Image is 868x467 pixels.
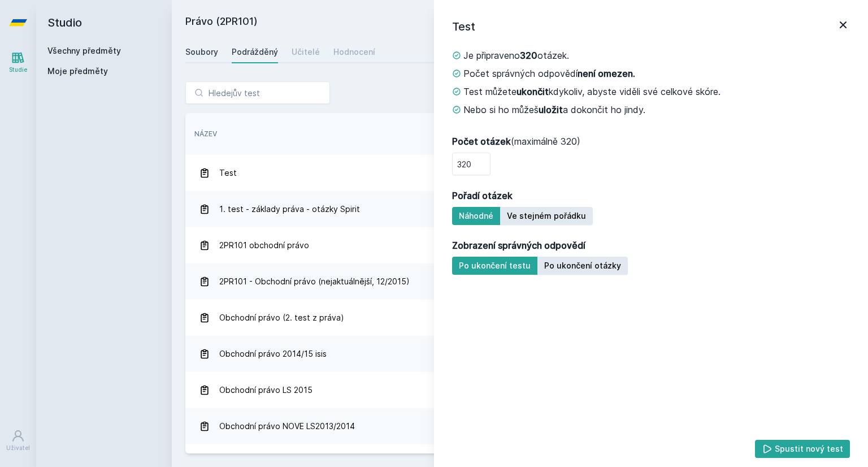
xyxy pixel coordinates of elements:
[6,444,30,451] font: Uživatel
[292,41,320,63] a: Učitelé
[185,408,854,444] a: Obchodní právo NOVE LS2013/2014 30. 12. 2018 164
[185,15,258,27] font: Právo (2PR101)
[47,66,108,76] font: Moje předměty
[185,191,854,227] a: 1. test - základy práva - otázky Spirit 30. 12. 2018 337
[185,81,330,104] input: Hledejův test
[333,47,375,57] font: Hodnocení
[459,261,531,270] font: Po ukončení testu
[539,104,563,115] font: uložit
[219,204,360,214] font: 1. test - základy práva - otázky Spirit
[219,240,309,250] font: 2PR101 obchodní právo
[185,263,854,300] a: 2PR101 - Obchodní právo (nejaktuálnější, 12/2015) 30. 12. 2018 259
[185,155,854,191] a: Test 30. 12. 2018 320
[194,129,217,139] button: Název
[185,41,218,63] a: Soubory
[232,47,278,57] font: Podrážděný
[2,45,34,80] a: Studie
[452,257,537,275] button: Po ukončení testu
[578,68,635,79] font: není omezen.
[463,68,578,79] font: Počet správných odpovědí
[185,227,854,263] a: 2PR101 obchodní právo 30. 12. 2018 184
[500,207,593,225] button: Ve stejném pořádku
[452,136,511,147] font: Počet otázek
[517,86,549,97] font: ukončit
[775,444,843,453] font: Spustit nový test
[185,47,218,57] font: Soubory
[47,16,82,29] font: Studio
[563,104,645,115] font: a dokončit ho jindy.
[219,385,313,395] font: Obchodní právo LS 2015
[219,168,237,178] font: Test
[194,129,217,138] font: Název
[185,372,854,408] a: Obchodní právo LS 2015 30. 12. 2018 300
[2,423,34,458] a: Uživatel
[537,257,628,275] button: Po ukončení otázky
[232,41,278,63] a: Podrážděný
[219,349,327,358] font: Obchodní právo 2014/15 isis
[507,211,586,220] font: Ve stejném pořádku
[185,300,854,336] a: Obchodní právo (2. test z práva) 30. 12. 2018 317
[452,190,513,201] font: Pořadí otázek
[459,211,493,220] font: Náhodné
[292,47,320,57] font: Učitelé
[9,66,27,73] font: Studie
[549,86,721,97] font: kdykoliv, abyste viděli své celkové skóre.
[333,41,375,63] a: Hodnocení
[452,207,500,225] button: Náhodné
[544,261,621,270] font: Po ukončení otázky
[463,104,539,115] font: Nebo si ho můžeš
[463,86,517,97] font: Test můžete
[219,421,355,431] font: Obchodní právo NOVE LS2013/2014
[185,336,854,372] a: Obchodní právo 2014/15 isis 30. 12. 2018 180
[47,46,121,55] a: Všechny předměty
[755,440,850,458] button: Spustit nový test
[219,276,410,286] font: 2PR101 - Obchodní právo (nejaktuálnější, 12/2015)
[511,136,580,147] font: (maximálně 320)
[452,240,585,251] font: Zobrazení správných odpovědí
[219,313,344,322] font: Obchodní právo (2. test z práva)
